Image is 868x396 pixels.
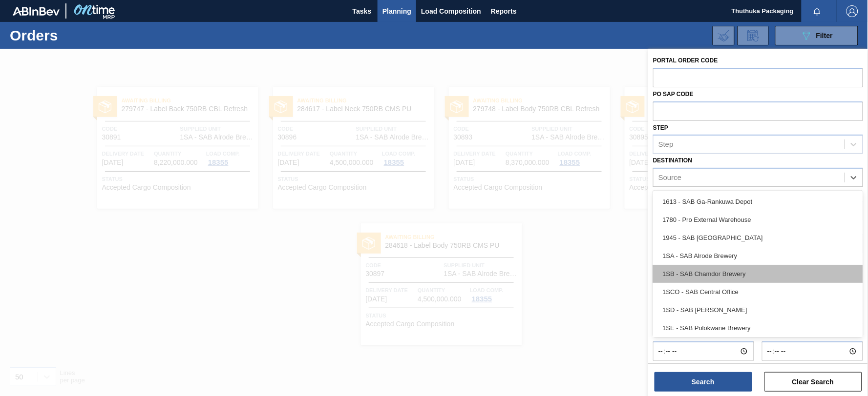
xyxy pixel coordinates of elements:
[351,5,373,17] span: Tasks
[10,30,154,41] h1: Orders
[653,211,863,229] div: 1780 - Pro External Warehouse
[738,26,769,45] div: Order Review Request
[13,7,60,16] img: TNhmsLtSVTkK8tSr43FrP2fwEKptu5GPRR3wAAAABJRU5ErkJggg==
[421,5,481,17] span: Load Composition
[653,361,723,373] label: Show pending items
[775,26,858,45] button: Filter
[653,193,863,211] div: 1613 - SAB Ga-Rankuwa Depot
[653,229,863,247] div: 1945 - SAB [GEOGRAPHIC_DATA]
[653,157,692,164] label: Destination
[658,140,674,149] div: Step
[653,124,668,131] label: Step
[653,190,706,197] label: Material Group
[491,5,517,17] span: Reports
[653,301,863,319] div: 1SD - SAB [PERSON_NAME]
[713,26,735,45] div: Import Order Negotiation
[382,5,411,17] span: Planning
[658,174,682,182] div: Source
[653,57,718,64] label: Portal Order Code
[816,32,833,40] span: Filter
[653,247,863,265] div: 1SA - SAB Alrode Brewery
[847,5,858,17] img: Logout
[653,91,694,98] label: PO SAP Code
[653,265,863,283] div: 1SB - SAB Chamdor Brewery
[653,319,863,337] div: 1SE - SAB Polokwane Brewery
[653,283,863,301] div: 1SCO - SAB Central Office
[802,4,833,18] button: Notifications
